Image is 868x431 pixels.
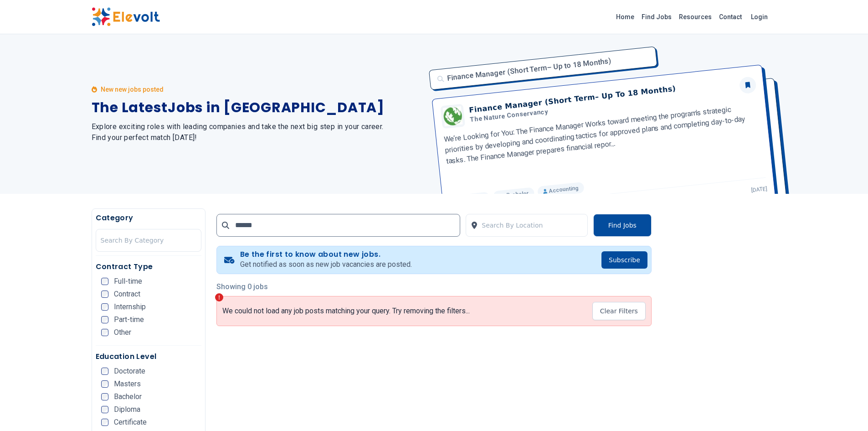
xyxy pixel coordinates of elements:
span: Doctorate [114,368,145,375]
input: Internship [101,303,108,311]
span: Certificate [114,419,147,426]
a: Resources [675,10,715,24]
button: Subscribe [601,251,647,269]
p: We could not load any job posts matching your query. Try removing the filters... [222,306,470,316]
p: New new jobs posted [101,85,164,94]
button: Find Jobs [593,214,652,237]
a: Home [612,10,638,24]
span: Contract [114,291,140,298]
h5: Contract Type [96,261,202,272]
h4: Be the first to know about new jobs. [240,250,412,259]
input: Full-time [101,278,108,285]
input: Bachelor [101,393,108,400]
h5: Education Level [96,351,202,362]
h2: Explore exciting roles with leading companies and take the next big step in your career. Find you... [92,121,423,143]
input: Other [101,329,108,336]
h5: Category [96,213,202,223]
p: Showing 0 jobs [216,281,652,292]
input: Part-time [101,316,108,323]
iframe: Chat Widget [822,387,868,431]
h1: The Latest Jobs in [GEOGRAPHIC_DATA] [92,99,423,116]
input: Certificate [101,419,108,426]
a: Contact [715,10,745,24]
input: Diploma [101,406,108,413]
button: Clear Filters [592,302,646,320]
span: Bachelor [114,393,142,400]
span: Part-time [114,316,144,323]
span: Other [114,329,131,336]
span: Diploma [114,406,140,413]
span: Masters [114,380,141,388]
p: Get notified as soon as new job vacancies are posted. [240,259,412,270]
span: Full-time [114,278,142,285]
input: Contract [101,291,108,298]
a: Login [745,8,773,26]
a: Find Jobs [638,10,675,24]
input: Doctorate [101,368,108,375]
input: Masters [101,380,108,388]
img: Elevolt [92,7,160,26]
span: Internship [114,303,146,311]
